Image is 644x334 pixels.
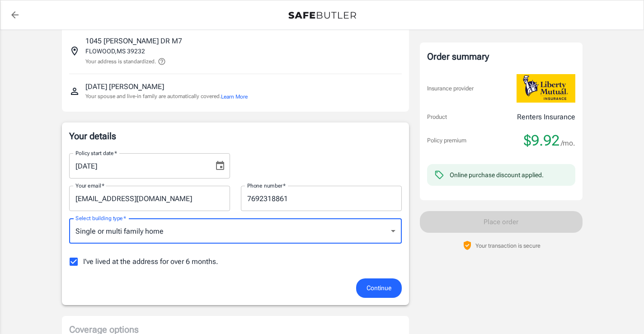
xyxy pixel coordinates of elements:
span: /mo. [561,137,575,150]
div: Order summary [427,50,575,63]
p: 1045 [PERSON_NAME] DR M7 [85,36,182,47]
img: Liberty Mutual [517,74,575,103]
a: back to quotes [6,6,24,24]
p: Insurance provider [427,84,474,93]
button: Choose date, selected date is Sep 13, 2025 [211,157,229,175]
p: Renters Insurance [517,112,575,122]
p: [DATE] [PERSON_NAME] [85,81,164,92]
p: FLOWOOD , MS 39232 [85,47,145,56]
p: Policy premium [427,136,466,145]
input: Enter email [69,186,230,211]
p: Your transaction is secure [475,241,541,250]
span: I've lived at the address for over 6 months. [83,256,218,267]
input: Enter number [241,186,402,211]
p: Product [427,113,447,122]
span: Continue [367,282,391,294]
div: Online purchase discount applied. [450,170,544,179]
label: Policy start date [75,149,117,157]
button: Learn More [221,93,248,101]
div: Single or multi family home [69,218,402,244]
svg: Insured address [69,46,80,56]
label: Phone number [247,182,286,189]
p: Your details [69,130,402,142]
button: Continue [356,278,402,298]
p: Your spouse and live-in family are automatically covered. [85,92,248,101]
label: Your email [75,182,104,189]
p: Your address is standardized. [85,57,156,66]
span: $9.92 [524,132,559,150]
label: Select building type [75,214,126,222]
img: Back to quotes [288,12,356,19]
svg: Insured person [69,86,80,97]
input: MM/DD/YYYY [69,153,207,179]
